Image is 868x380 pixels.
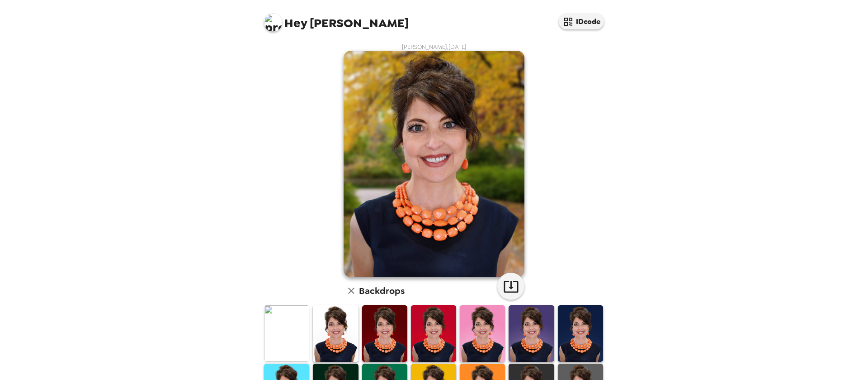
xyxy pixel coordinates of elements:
button: IDcode [559,14,604,29]
h6: Backdrops [359,284,405,298]
span: Hey [284,15,307,31]
img: user [344,51,524,277]
img: profile pic [264,14,282,32]
span: [PERSON_NAME] , [DATE] [402,43,467,51]
span: [PERSON_NAME] [264,9,409,29]
img: Original [264,305,309,362]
